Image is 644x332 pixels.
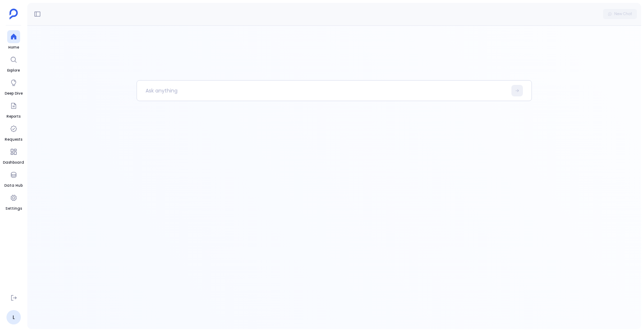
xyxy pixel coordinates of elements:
[6,114,20,119] span: Reports
[5,76,23,96] a: Deep Dive
[5,91,23,96] span: Deep Dive
[5,191,22,212] a: Settings
[6,99,20,119] a: Reports
[6,310,21,324] a: L
[7,53,20,73] a: Explore
[5,122,22,142] a: Requests
[5,206,22,212] span: Settings
[4,183,23,188] span: Data Hub
[3,145,24,165] a: Dashboard
[7,30,20,50] a: Home
[4,168,23,188] a: Data Hub
[3,160,24,165] span: Dashboard
[7,68,20,73] span: Explore
[7,45,20,50] span: Home
[9,9,18,19] img: petavue logo
[5,137,22,142] span: Requests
